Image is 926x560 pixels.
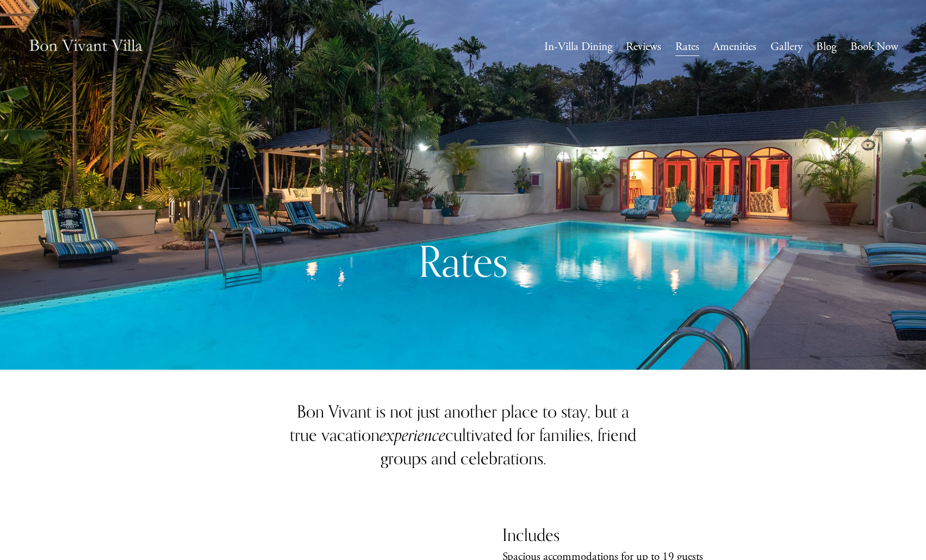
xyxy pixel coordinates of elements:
[502,524,716,547] h3: Includes
[675,37,699,58] a: Rates
[816,37,836,58] a: Blog
[283,400,643,470] h3: Bon Vivant is not just another place to stay, but a true vacation cultivated for families, friend...
[357,235,570,287] h1: Rates
[626,37,661,58] a: Reviews
[713,37,756,58] a: Amenities
[544,37,612,58] a: In-Villa Dining
[770,37,803,58] a: Gallery
[850,37,898,58] a: Book Now
[380,421,445,449] em: experience
[28,28,144,66] img: Caribbean Vacation Rental | Bon Vivant Villa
